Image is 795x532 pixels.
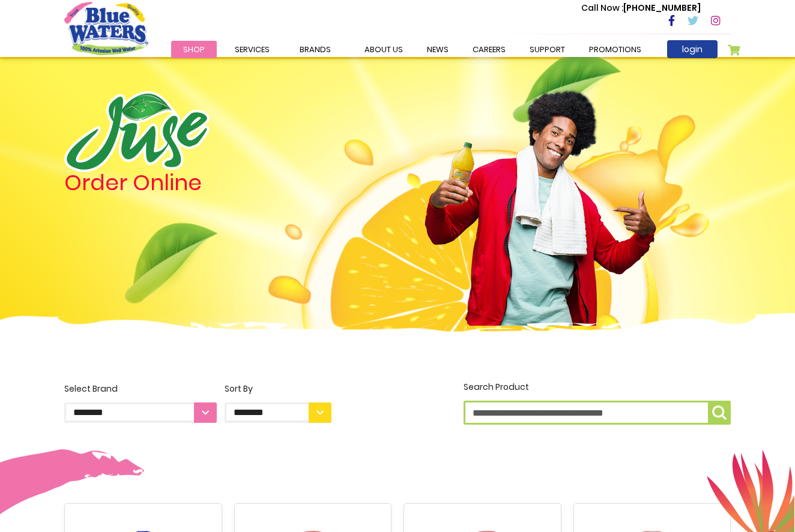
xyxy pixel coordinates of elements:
[64,91,210,172] img: logo
[352,41,415,58] a: about us
[581,2,623,14] span: Call Now :
[300,44,331,55] span: Brands
[708,401,731,425] button: Search Product
[712,405,727,420] img: search-icon.png
[415,41,461,58] a: News
[667,40,718,58] a: login
[464,401,731,425] input: Search Product
[64,2,148,55] a: store logo
[464,381,731,425] label: Search Product
[64,402,217,423] select: Select Brand
[577,41,653,58] a: Promotions
[225,383,331,395] div: Sort By
[225,402,331,423] select: Sort By
[518,41,577,58] a: support
[581,2,701,14] p: [PHONE_NUMBER]
[423,69,657,326] img: man.png
[461,41,518,58] a: careers
[183,44,205,55] span: Shop
[64,172,331,194] h4: Order Online
[235,44,270,55] span: Services
[64,383,217,423] label: Select Brand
